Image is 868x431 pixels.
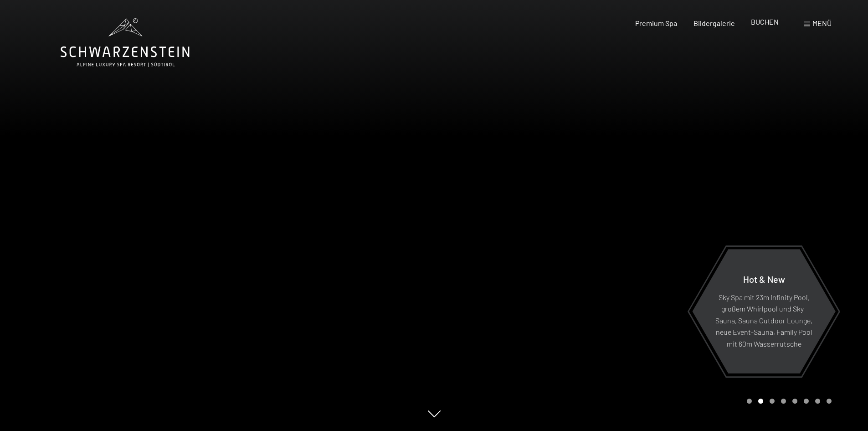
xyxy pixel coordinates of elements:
a: Premium Spa [635,19,677,27]
span: Menü [812,19,832,27]
span: Hot & New [743,273,785,284]
a: Hot & New Sky Spa mit 23m Infinity Pool, großem Whirlpool und Sky-Sauna, Sauna Outdoor Lounge, ne... [692,249,836,374]
div: Carousel Page 3 [770,399,775,404]
div: Carousel Page 2 (Current Slide) [758,399,763,404]
div: Carousel Pagination [744,399,832,404]
div: Carousel Page 4 [781,399,786,404]
div: Carousel Page 5 [792,399,797,404]
div: Carousel Page 7 [815,399,820,404]
div: Carousel Page 1 [747,399,752,404]
div: Carousel Page 6 [804,399,809,404]
a: Bildergalerie [693,19,735,27]
a: BUCHEN [751,17,779,26]
div: Carousel Page 8 [827,399,832,404]
p: Sky Spa mit 23m Infinity Pool, großem Whirlpool und Sky-Sauna, Sauna Outdoor Lounge, neue Event-S... [714,291,813,349]
span: Einwilligung Marketing* [347,238,422,247]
